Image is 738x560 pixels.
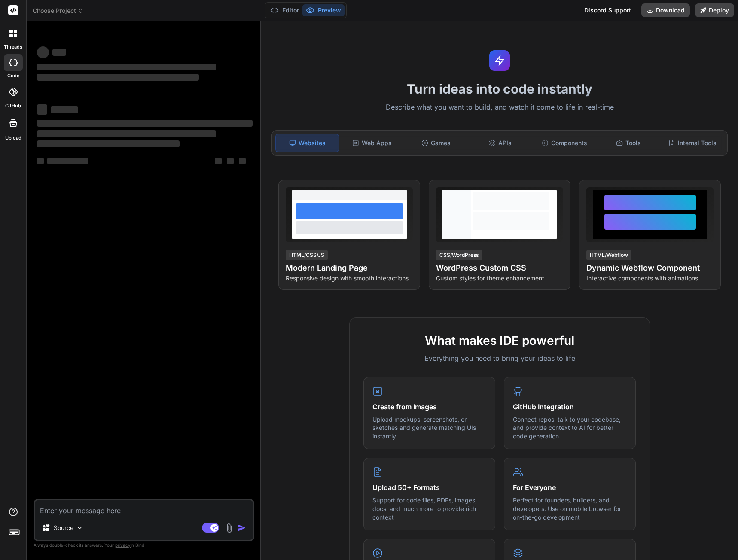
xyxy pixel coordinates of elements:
div: Components [533,134,595,152]
div: Websites [275,134,339,152]
div: CSS/WordPress [436,250,482,260]
p: Source [54,523,73,532]
p: Everything you need to bring your ideas to life [363,353,636,363]
span: ‌ [37,120,253,127]
span: ‌ [37,158,44,164]
span: ‌ [37,130,216,137]
button: Editor [267,4,302,16]
span: ‌ [51,106,78,113]
p: Custom styles for theme enhancement [436,274,563,283]
img: icon [238,523,246,532]
h4: GitHub Integration [513,402,627,412]
span: ‌ [37,74,199,81]
h4: Create from Images [372,402,486,412]
div: HTML/CSS/JS [286,250,328,260]
p: Upload mockups, screenshots, or sketches and generate matching UIs instantly [372,415,486,441]
label: code [7,72,19,79]
label: Upload [5,134,21,142]
span: ‌ [227,158,234,164]
button: Download [641,3,690,17]
span: ‌ [47,158,88,164]
img: Pick Models [76,524,83,532]
h2: What makes IDE powerful [363,332,636,350]
span: ‌ [239,158,246,164]
span: Choose Project [33,6,84,15]
div: HTML/Webflow [586,250,631,260]
h1: Turn ideas into code instantly [266,81,733,97]
button: Deploy [695,3,734,17]
p: Always double-check its answers. Your in Bind [34,541,254,549]
span: privacy [115,542,131,548]
h4: For Everyone [513,482,627,493]
button: Preview [302,4,345,16]
p: Perfect for founders, builders, and developers. Use on mobile browser for on-the-go development [513,496,627,521]
p: Responsive design with smooth interactions [286,274,413,283]
div: Web Apps [341,134,403,152]
p: Describe what you want to build, and watch it come to life in real-time [266,102,733,113]
p: Interactive components with animations [586,274,714,283]
span: ‌ [37,64,216,70]
h4: Upload 50+ Formats [372,482,486,493]
p: Support for code files, PDFs, images, docs, and much more to provide rich context [372,496,486,521]
div: Internal Tools [662,134,724,152]
img: attachment [224,523,234,533]
h4: Modern Landing Page [286,262,413,274]
p: Connect repos, talk to your codebase, and provide context to AI for better code generation [513,415,627,441]
h4: WordPress Custom CSS [436,262,563,274]
span: ‌ [52,49,66,56]
span: ‌ [215,158,222,164]
span: ‌ [37,46,49,58]
label: threads [4,43,22,51]
span: ‌ [37,140,180,147]
span: ‌ [37,104,47,115]
div: Games [405,134,467,152]
div: Tools [597,134,659,152]
div: APIs [469,134,531,152]
div: Discord Support [579,3,636,17]
label: GitHub [5,102,21,110]
h4: Dynamic Webflow Component [586,262,714,274]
